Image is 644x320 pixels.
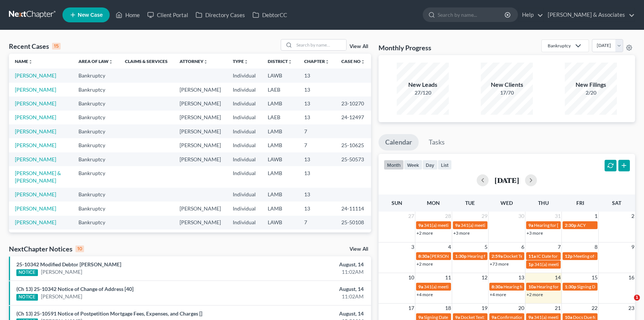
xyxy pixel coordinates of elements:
[73,83,119,96] td: Bankruptcy
[591,273,598,282] span: 15
[576,200,584,206] span: Fri
[233,58,248,64] a: Typeunfold_more
[500,200,513,206] span: Wed
[418,222,423,228] span: 9a
[335,216,371,229] td: 25-50108
[594,212,598,221] span: 1
[481,304,488,313] span: 19
[73,111,119,124] td: Bankruptcy
[16,294,38,301] div: NOTICE
[416,230,433,236] a: +2 more
[9,42,61,51] div: Recent Cases
[518,304,525,313] span: 20
[544,8,635,22] a: [PERSON_NAME] & Associates
[384,160,404,170] button: month
[492,314,496,320] span: 9a
[490,292,506,297] a: +4 more
[503,253,609,259] span: Docket Text: for [PERSON_NAME] & [PERSON_NAME]
[73,152,119,166] td: Bankruptcy
[534,314,606,320] span: 341(a) meeting for [PERSON_NAME]
[335,229,371,243] td: 25-10342
[15,100,56,107] a: [PERSON_NAME]
[174,83,227,96] td: [PERSON_NAME]
[262,229,298,243] td: LAMB
[444,212,452,221] span: 28
[174,216,227,229] td: [PERSON_NAME]
[591,304,598,313] span: 22
[253,285,364,293] div: August, 14
[424,284,496,289] span: 341(a) meeting for [PERSON_NAME]
[538,200,549,206] span: Thu
[422,134,451,151] a: Tasks
[461,222,532,228] span: 341(a) meeting for [PERSON_NAME]
[262,202,298,215] td: LAMB
[430,253,477,259] span: [PERSON_NAME] - Trial
[298,111,335,124] td: 13
[262,96,298,110] td: LAMB
[15,219,56,225] a: [PERSON_NAME]
[554,304,561,313] span: 21
[418,314,423,320] span: 9a
[192,8,249,22] a: Directory Cases
[634,295,640,301] span: 1
[481,80,533,89] div: New Clients
[73,124,119,138] td: Bankruptcy
[565,89,617,96] div: 2/20
[227,188,262,202] td: Individual
[481,273,488,282] span: 12
[73,166,119,187] td: Bankruptcy
[408,212,415,221] span: 27
[262,111,298,124] td: LAEB
[528,262,534,267] span: 1p
[253,268,364,276] div: 11:02AM
[15,86,56,93] a: [PERSON_NAME]
[335,111,371,124] td: 24-12497
[262,188,298,202] td: LAMB
[492,284,503,289] span: 8:30a
[534,222,592,228] span: Hearing for [PERSON_NAME]
[16,310,202,317] a: (Ch 13) 25-10591 Notice of Postpetition Mortgage Fees, Expenses, and Charges []
[174,229,227,243] td: [PERSON_NAME]
[268,58,292,64] a: Districtunfold_more
[527,230,543,236] a: +3 more
[73,188,119,202] td: Bankruptcy
[298,69,335,82] td: 13
[444,273,452,282] span: 11
[565,314,572,320] span: 10a
[527,292,543,297] a: +2 more
[554,212,561,221] span: 31
[16,269,38,276] div: NOTICE
[335,202,371,215] td: 24-11114
[455,314,460,320] span: 9a
[528,284,536,289] span: 10a
[481,89,533,96] div: 17/70
[628,273,635,282] span: 16
[73,96,119,110] td: Bankruptcy
[554,273,561,282] span: 14
[534,262,606,267] span: 341(a) meeting for [PERSON_NAME]
[304,58,329,64] a: Chapterunfold_more
[174,124,227,138] td: [PERSON_NAME]
[294,39,346,50] input: Search by name...
[298,152,335,166] td: 13
[298,138,335,152] td: 7
[447,243,452,251] span: 4
[467,253,565,259] span: Hearing for [PERSON_NAME] & [PERSON_NAME]
[227,69,262,82] td: Individual
[573,314,634,320] span: Docs Due for [PERSON_NAME]
[427,200,440,206] span: Mon
[298,188,335,202] td: 13
[16,261,121,267] a: 25-10342 Modified Debtor [PERSON_NAME]
[15,170,61,184] a: [PERSON_NAME] & [PERSON_NAME]
[631,212,635,221] span: 2
[565,284,576,289] span: 1:30p
[341,58,365,64] a: Case Nounfold_more
[15,128,56,134] a: [PERSON_NAME]
[492,253,503,259] span: 2:59a
[15,142,56,148] a: [PERSON_NAME]
[15,205,56,212] a: [PERSON_NAME]
[461,314,527,320] span: Docket Text: for [PERSON_NAME]
[203,60,208,64] i: unfold_more
[416,292,433,297] a: +4 more
[28,60,33,64] i: unfold_more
